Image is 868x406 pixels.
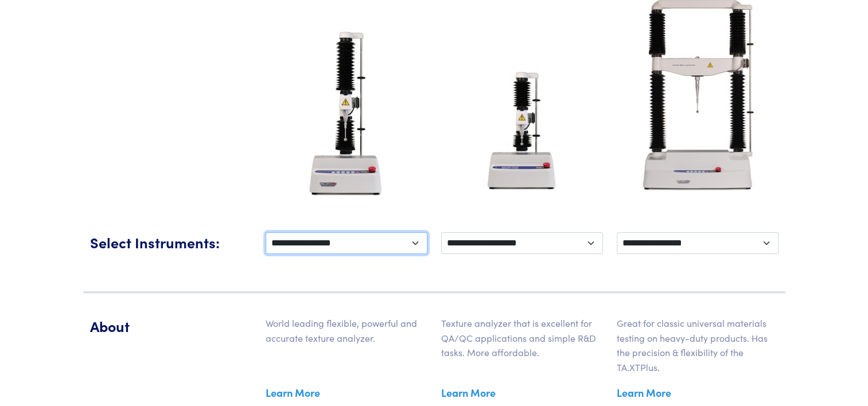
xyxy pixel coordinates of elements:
[293,23,400,209] img: ta-xt-plus-analyzer.jpg
[266,316,427,345] p: World leading flexible, powerful and accurate texture analyzer.
[90,316,252,336] h5: About
[617,384,671,401] a: Learn More
[441,316,603,360] p: Texture analyzer that is excellent for QA/QC applications and simple R&D tasks. More affordable.
[617,316,779,374] p: Great for classic universal materials testing on heavy-duty products. Has the precision & flexibi...
[473,52,571,209] img: ta-xt-express-analyzer.jpg
[441,384,496,401] a: Learn More
[90,232,252,252] h5: Select Instruments:
[266,384,320,401] a: Learn More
